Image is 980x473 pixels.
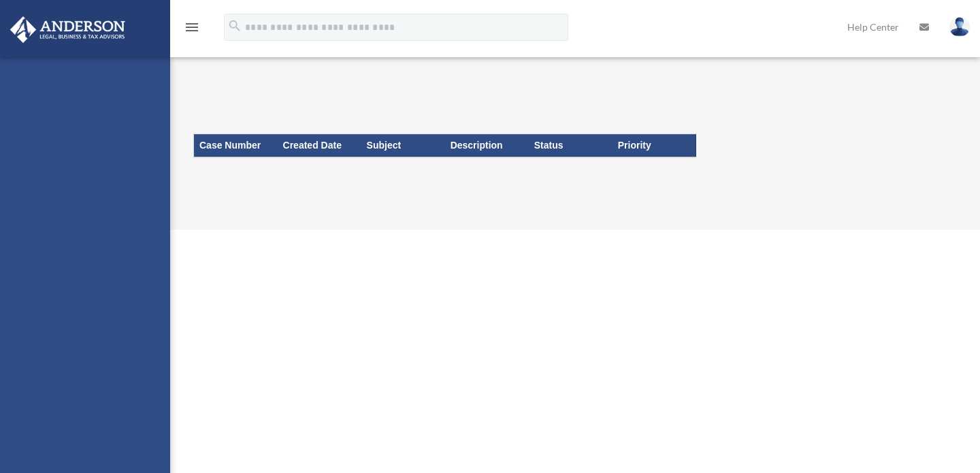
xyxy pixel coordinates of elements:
[278,134,361,157] th: Created Date
[612,134,696,157] th: Priority
[361,134,445,157] th: Subject
[184,19,200,35] i: menu
[227,18,242,33] i: search
[949,17,970,37] img: User Pic
[184,24,200,35] a: menu
[445,134,529,157] th: Description
[529,134,612,157] th: Status
[194,134,278,157] th: Case Number
[6,16,129,43] img: Anderson Advisors Platinum Portal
